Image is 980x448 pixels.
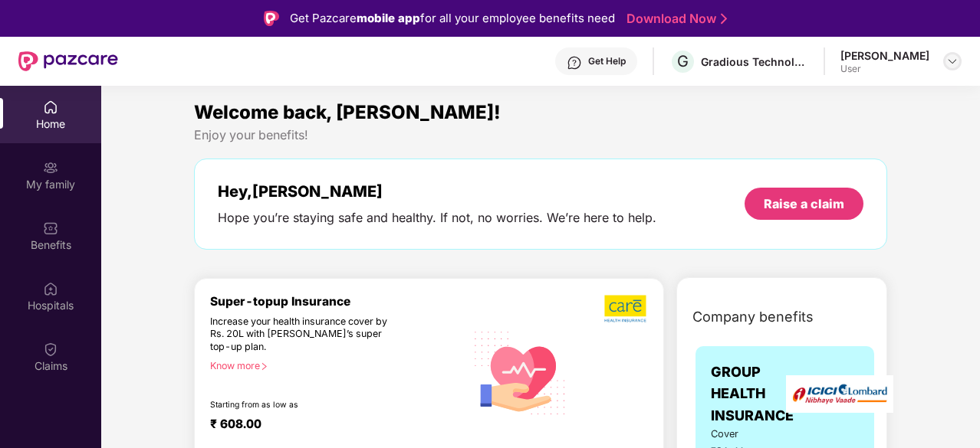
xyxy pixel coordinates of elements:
img: Logo [264,11,279,26]
span: G [677,52,689,70]
span: Company benefits [692,306,814,328]
span: GROUP HEALTH INSURANCE [711,361,794,427]
img: Stroke [721,11,727,27]
div: [PERSON_NAME] [840,48,929,63]
div: Gradious Technologies Private Limited [701,54,808,69]
img: svg+xml;base64,PHN2ZyBpZD0iQmVuZWZpdHMiIHhtbG5zPSJodHRwOi8vd3d3LnczLm9yZy8yMDAwL3N2ZyIgd2lkdGg9Ij... [43,221,58,236]
div: Hey, [PERSON_NAME] [218,182,656,201]
div: Super-topup Insurance [210,294,465,309]
img: svg+xml;base64,PHN2ZyBpZD0iSGVscC0zMngzMiIgeG1sbnM9Imh0dHA6Ly93d3cudzMub3JnLzIwMDAvc3ZnIiB3aWR0aD... [567,55,582,70]
div: Hope you’re staying safe and healthy. If not, no worries. We’re here to help. [218,210,656,226]
div: Get Pazcare for all your employee benefits need [290,9,615,28]
strong: mobile app [357,11,420,25]
img: svg+xml;base64,PHN2ZyBpZD0iRHJvcGRvd24tMzJ4MzIiIHhtbG5zPSJodHRwOi8vd3d3LnczLm9yZy8yMDAwL3N2ZyIgd2... [946,55,959,67]
div: Increase your health insurance cover by Rs. 20L with [PERSON_NAME]’s super top-up plan. [210,316,400,354]
img: New Pazcare Logo [18,51,118,71]
div: User [840,63,929,75]
div: Know more [210,360,456,371]
img: svg+xml;base64,PHN2ZyB4bWxucz0iaHR0cDovL3d3dy53My5vcmcvMjAwMC9zdmciIHhtbG5zOnhsaW5rPSJodHRwOi8vd3... [465,316,575,427]
img: svg+xml;base64,PHN2ZyBpZD0iQ2xhaW0iIHhtbG5zPSJodHRwOi8vd3d3LnczLm9yZy8yMDAwL3N2ZyIgd2lkdGg9IjIwIi... [43,342,58,357]
img: insurerLogo [786,375,893,413]
span: right [260,362,268,371]
div: Starting from as low as [210,400,400,410]
img: svg+xml;base64,PHN2ZyBpZD0iSG9zcGl0YWxzIiB4bWxucz0iaHR0cDovL3d3dy53My5vcmcvMjAwMC9zdmciIHdpZHRoPS... [43,281,58,296]
span: Cover [711,427,767,442]
img: b5dec4f62d2307b9de63beb79f102df3.png [604,294,648,323]
span: Welcome back, [PERSON_NAME]! [194,101,501,123]
a: Download Now [626,11,722,27]
img: svg+xml;base64,PHN2ZyB3aWR0aD0iMjAiIGhlaWdodD0iMjAiIHZpZXdCb3g9IjAgMCAyMCAyMCIgZmlsbD0ibm9uZSIgeG... [43,160,58,175]
img: svg+xml;base64,PHN2ZyBpZD0iSG9tZSIgeG1sbnM9Imh0dHA6Ly93d3cudzMub3JnLzIwMDAvc3ZnIiB3aWR0aD0iMjAiIG... [43,100,58,115]
div: ₹ 608.00 [210,417,450,435]
div: Enjoy your benefits! [194,127,887,143]
div: Get Help [588,55,626,67]
div: Raise a claim [764,195,844,212]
